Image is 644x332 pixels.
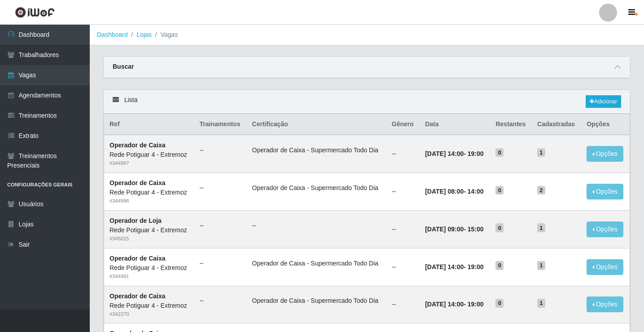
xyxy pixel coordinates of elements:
[386,173,420,211] td: --
[199,221,241,230] ul: --
[468,150,484,157] time: 19:00
[586,95,621,108] a: Adicionar
[587,221,623,237] button: Opções
[252,296,381,305] li: Operador de Caixa - Supermercado Todo Dia
[110,150,188,159] div: Rede Potiguar 4 - Extremoz
[468,188,484,195] time: 14:00
[425,150,483,157] strong: -
[468,301,484,308] time: 19:00
[199,259,241,268] ul: --
[425,263,464,270] time: [DATE] 14:00
[420,114,490,135] th: Data
[386,248,420,286] td: --
[199,146,241,155] ul: --
[468,226,484,233] time: 15:00
[490,114,532,135] th: Restantes
[110,273,188,280] div: # 344991
[110,197,188,205] div: # 344996
[581,114,630,135] th: Opções
[386,210,420,248] td: --
[199,296,241,305] ul: --
[425,188,483,195] strong: -
[252,221,381,230] ul: --
[587,146,623,162] button: Opções
[532,114,581,135] th: Cadastradas
[110,235,188,243] div: # 345625
[136,31,151,38] a: Lojas
[425,188,464,195] time: [DATE] 08:00
[97,31,128,38] a: Dashboard
[199,183,241,193] ul: --
[587,184,623,199] button: Opções
[386,135,420,173] td: --
[247,114,386,135] th: Certificação
[386,114,420,135] th: Gênero
[425,226,464,233] time: [DATE] 09:00
[252,146,381,155] li: Operador de Caixa - Supermercado Todo Dia
[537,299,545,308] span: 1
[15,7,55,18] img: CoreUI Logo
[537,261,545,270] span: 1
[104,90,630,114] div: Lista
[425,150,464,157] time: [DATE] 14:00
[537,148,545,157] span: 1
[495,148,504,157] span: 0
[110,159,188,167] div: # 344997
[110,310,188,318] div: # 342270
[587,259,623,275] button: Opções
[152,30,178,40] li: Vagas
[495,223,504,232] span: 0
[110,179,166,186] strong: Operador de Caixa
[110,142,166,149] strong: Operador de Caixa
[495,186,504,195] span: 0
[110,217,162,224] strong: Operador de Loja
[110,292,166,300] strong: Operador de Caixa
[110,226,188,235] div: Rede Potiguar 4 - Extremoz
[252,259,381,268] li: Operador de Caixa - Supermercado Todo Dia
[90,25,644,45] nav: breadcrumb
[110,188,188,197] div: Rede Potiguar 4 - Extremoz
[110,263,188,273] div: Rede Potiguar 4 - Extremoz
[468,263,484,270] time: 19:00
[110,301,188,310] div: Rede Potiguar 4 - Extremoz
[425,226,483,233] strong: -
[495,261,504,270] span: 0
[425,301,483,308] strong: -
[252,183,381,193] li: Operador de Caixa - Supermercado Todo Dia
[113,63,134,70] strong: Buscar
[194,114,246,135] th: Trainamentos
[495,299,504,308] span: 0
[386,286,420,323] td: --
[587,297,623,312] button: Opções
[104,114,194,135] th: Ref
[425,301,464,308] time: [DATE] 14:00
[537,223,545,232] span: 1
[537,186,545,195] span: 2
[110,255,166,262] strong: Operador de Caixa
[425,263,483,270] strong: -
